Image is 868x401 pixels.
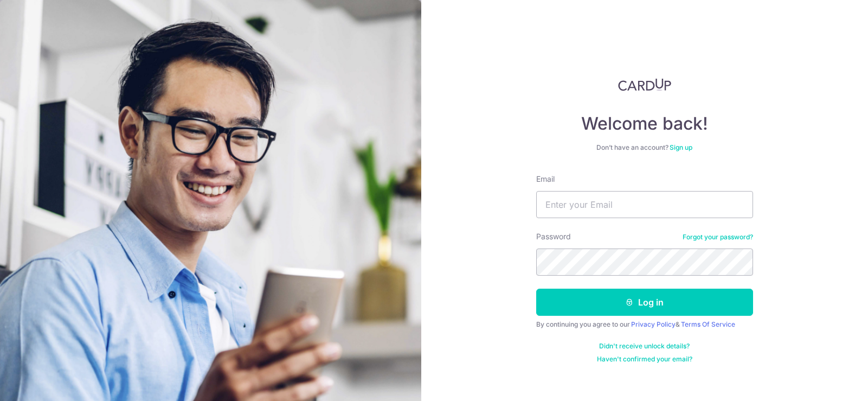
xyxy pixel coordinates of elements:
[536,320,753,329] div: By continuing you agree to our &
[536,191,753,218] input: Enter your Email
[670,143,692,151] a: Sign up
[618,78,671,91] img: CardUp Logo
[631,320,676,328] a: Privacy Policy
[536,143,753,152] div: Don’t have an account?
[597,355,692,364] a: Haven't confirmed your email?
[599,342,690,351] a: Didn't receive unlock details?
[681,320,735,328] a: Terms Of Service
[536,231,571,242] label: Password
[536,289,753,316] button: Log in
[536,174,555,184] label: Email
[536,113,753,135] h4: Welcome back!
[683,233,753,241] a: Forgot your password?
